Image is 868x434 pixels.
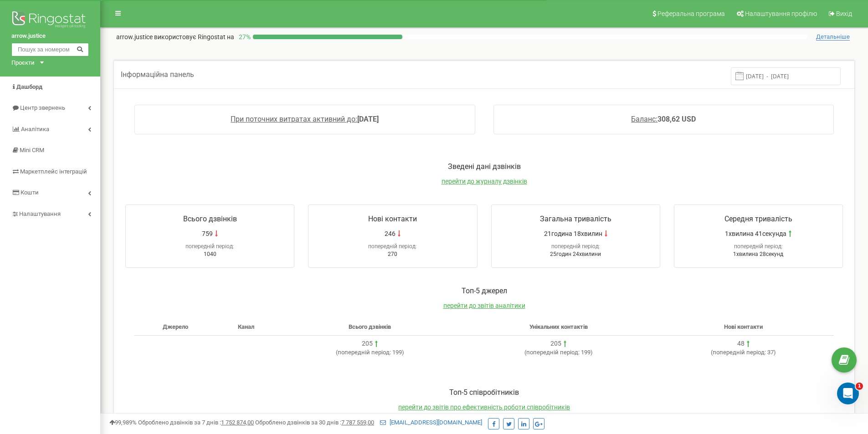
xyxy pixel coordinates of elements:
span: 270 [388,251,397,257]
span: 21година 18хвилин [544,229,602,238]
span: попередній період: [185,243,234,250]
span: попередній період: [734,243,783,250]
span: 1 [856,383,863,390]
span: Оброблено дзвінків за 30 днів : [255,419,374,426]
span: 1040 [204,251,216,257]
span: Налаштування профілю [745,10,817,17]
u: 1 752 874,00 [221,419,254,426]
span: Маркетплейс інтеграцій [20,168,87,175]
img: Ringostat logo [11,9,89,32]
span: Toп-5 джерел [462,286,507,295]
iframe: Intercom live chat [837,383,859,404]
a: arrow.justice [11,32,89,41]
span: попередній період: [713,349,766,356]
span: Зведені дані дзвінків [448,162,521,171]
a: перейти до журналу дзвінків [442,178,527,185]
span: Кошти [21,189,39,196]
span: Унікальних контактів [529,323,588,330]
span: Канал [238,323,254,330]
a: [EMAIL_ADDRESS][DOMAIN_NAME] [380,419,482,426]
span: ( 199 ) [336,349,404,356]
span: Mini CRM [20,147,44,153]
span: Детальніше [816,33,850,41]
a: перейти до звітів про ефективність роботи співробітників [398,403,570,411]
span: Аналiтика [21,126,49,133]
span: Нові контакти [724,323,763,330]
span: попередній період: [338,349,391,356]
span: Інформаційна панель [121,70,194,79]
span: Центр звернень [20,104,65,111]
span: попередній період: [368,243,417,250]
span: Toп-5 співробітників [449,388,519,397]
a: Баланс:308,62 USD [631,115,696,123]
span: 99,989% [109,419,137,426]
span: Вихід [836,10,852,17]
div: 205 [362,339,373,348]
span: Джерело [163,323,188,330]
a: При поточних витратах активний до:[DATE] [231,115,379,123]
span: 25годин 24хвилини [550,251,601,257]
div: 205 [550,339,561,348]
span: Реферальна програма [657,10,725,17]
span: Оброблено дзвінків за 7 днів : [138,419,254,426]
span: 1хвилина 41секунда [725,229,786,238]
p: arrow.justice [116,32,234,41]
div: Проєкти [11,59,35,67]
span: Загальна тривалість [540,214,611,223]
input: Пошук за номером [11,43,89,56]
span: використовує Ringostat на [154,33,234,41]
span: Всього дзвінків [183,214,237,223]
u: 7 787 559,00 [341,419,374,426]
span: Баланс: [631,115,657,123]
span: 759 [202,229,213,238]
span: Нові контакти [368,214,417,223]
a: перейти до звітів аналітики [443,302,525,309]
span: Середня тривалість [724,214,792,223]
p: 27 % [234,32,253,41]
div: 48 [737,339,745,348]
span: Налаштування [19,210,61,217]
span: 1хвилина 28секунд [733,251,783,257]
span: Дашборд [16,83,42,90]
span: ( 37 ) [711,349,776,356]
span: Всього дзвінків [349,323,391,330]
span: При поточних витратах активний до: [231,115,357,123]
span: 246 [385,229,395,238]
span: попередній період: [526,349,580,356]
span: попередній період: [551,243,600,250]
span: ( 199 ) [524,349,593,356]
